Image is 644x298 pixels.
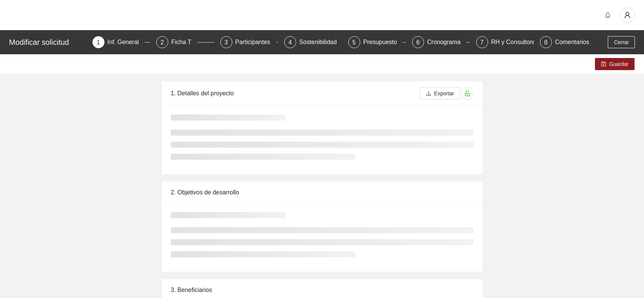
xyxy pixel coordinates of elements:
[9,36,88,48] div: Modificar solicitud
[595,58,635,70] button: saveGuardar
[161,39,164,46] span: 2
[363,36,403,48] div: Presupuesto
[235,36,277,48] div: Participantes
[171,182,473,203] div: 2. Objetivos de desarrollo
[608,36,635,48] button: Cerrar
[224,39,228,46] span: 3
[417,39,420,46] span: 6
[462,90,473,96] span: unlock
[426,91,431,97] span: download
[289,39,292,46] span: 4
[299,36,343,48] div: Sostenibilidad
[609,60,629,68] span: Guardar
[92,36,151,48] div: 1Inf. General
[171,36,197,48] div: Ficha T
[97,39,100,46] span: 1
[614,38,629,46] span: Cerrar
[461,87,473,99] button: unlock
[352,39,356,46] span: 5
[156,36,214,48] div: 2Ficha T
[602,9,614,21] button: bell
[555,36,589,48] div: Comentarios
[602,12,613,18] span: bell
[427,36,467,48] div: Cronograma
[420,87,460,99] button: downloadExportar
[544,39,548,46] span: 8
[601,61,606,67] span: save
[491,36,544,48] div: RH y Consultores
[476,36,534,48] div: 7RH y Consultores
[412,36,470,48] div: 6Cronograma
[434,89,454,98] span: Exportar
[220,36,278,48] div: 3Participantes
[620,12,635,18] span: user
[108,36,145,48] div: Inf. General
[284,36,342,48] div: 4Sostenibilidad
[171,83,420,104] div: 1. Detalles del proyecto
[620,8,635,23] button: user
[480,39,484,46] span: 7
[348,36,406,48] div: 5Presupuesto
[540,36,589,48] div: 8Comentarios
